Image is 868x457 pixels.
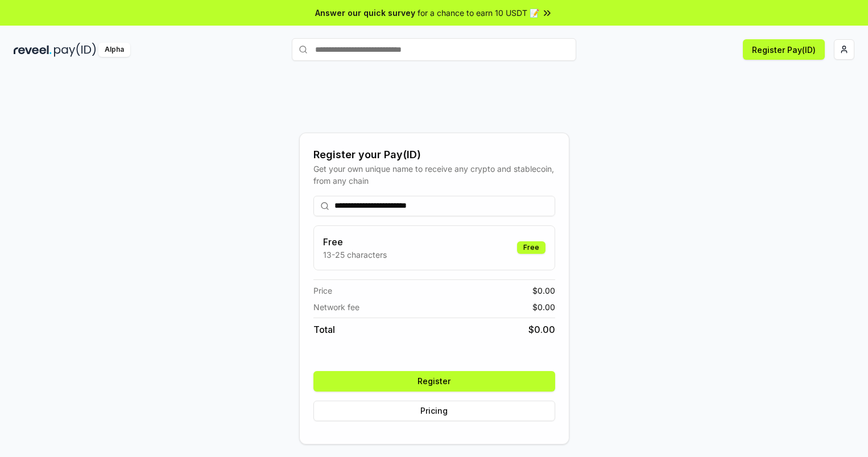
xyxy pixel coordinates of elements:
[323,235,387,249] h3: Free
[517,241,545,254] div: Free
[14,43,52,57] img: reveel_dark
[323,249,387,261] p: 13-25 characters
[98,43,130,57] div: Alpha
[528,323,555,336] span: $ 0.00
[313,371,555,392] button: Register
[532,301,555,313] span: $ 0.00
[54,43,96,57] img: pay_id
[313,163,555,187] div: Get your own unique name to receive any crypto and stablecoin, from any chain
[315,7,415,19] span: Answer our quick survey
[313,147,555,163] div: Register your Pay(ID)
[313,401,555,421] button: Pricing
[313,323,335,336] span: Total
[313,301,359,313] span: Network fee
[532,285,555,297] span: $ 0.00
[313,285,332,297] span: Price
[743,39,825,60] button: Register Pay(ID)
[418,7,539,19] span: for a chance to earn 10 USDT 📝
